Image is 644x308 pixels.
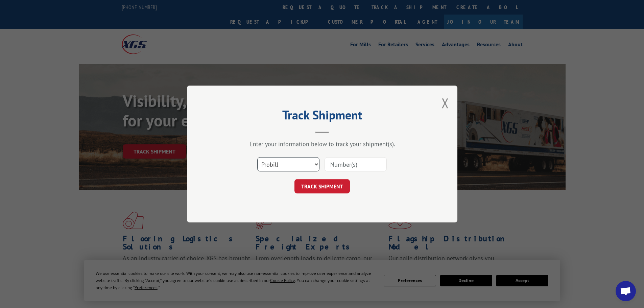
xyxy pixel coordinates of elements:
[325,157,387,171] input: Number(s)
[221,110,424,123] h2: Track Shipment
[294,179,350,193] button: TRACK SHIPMENT
[221,140,424,148] div: Enter your information below to track your shipment(s).
[616,281,636,301] div: Open chat
[442,94,449,112] button: Close modal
